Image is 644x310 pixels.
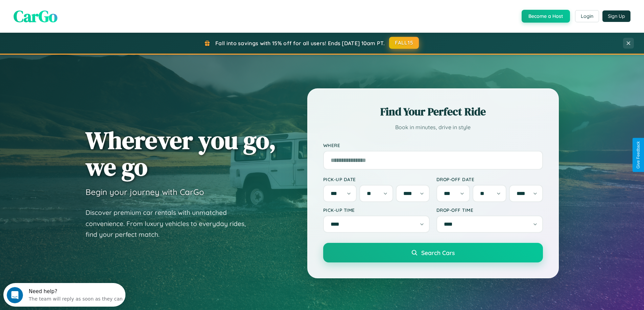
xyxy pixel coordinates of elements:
[575,10,599,22] button: Login
[421,249,455,256] span: Search Cars
[323,142,543,148] label: Where
[436,207,543,213] label: Drop-off Time
[25,6,119,11] div: Need help?
[389,37,419,49] button: FALL15
[636,141,641,169] div: Give Feedback
[323,243,543,262] button: Search Cars
[215,40,385,47] span: Fall into savings with 15% off for all users! Ends [DATE] 10am PT.
[25,11,119,18] div: The team will reply as soon as they can
[522,10,570,23] button: Become a Host
[436,176,543,182] label: Drop-off Date
[323,104,543,119] h2: Find Your Perfect Ride
[14,5,57,27] span: CarGo
[602,10,630,22] button: Sign Up
[323,122,543,132] p: Book in minutes, drive in style
[3,3,126,21] div: Open Intercom Messenger
[7,287,23,303] iframe: Intercom live chat
[3,283,125,307] iframe: Intercom live chat discovery launcher
[323,176,430,182] label: Pick-up Date
[86,187,204,197] h3: Begin your journey with CarGo
[86,207,255,240] p: Discover premium car rentals with unmatched convenience. From luxury vehicles to everyday rides, ...
[323,207,430,213] label: Pick-up Time
[86,127,276,180] h1: Wherever you go, we go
